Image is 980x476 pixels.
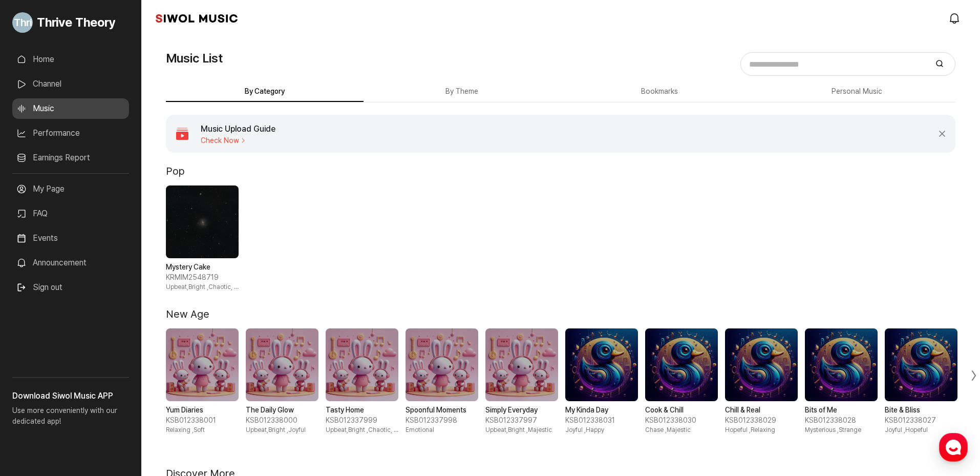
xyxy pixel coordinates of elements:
[12,179,129,199] a: My Page
[885,328,957,434] div: 10 / 10
[406,426,478,434] span: Emotional
[485,426,558,434] span: Upbeat,Bright , Majestic
[166,308,209,320] h2: New Age
[744,57,927,72] input: Search for music
[246,426,318,434] span: Upbeat,Bright , Joyful
[945,8,966,29] a: modal.notifications
[725,416,798,426] span: KSB012338029
[645,328,718,434] div: 7 / 10
[166,115,929,153] a: Music Upload Guide Check Now
[166,82,364,102] button: By Category
[937,129,947,139] button: Close Banner
[885,405,957,416] strong: Bite & Bliss
[485,328,558,434] div: 5 / 10
[166,328,239,434] div: 1 / 10
[166,283,239,292] span: Upbeat,Bright , Chaotic, Excited
[166,165,185,177] h2: Pop
[166,273,239,283] span: KRMIM2548719
[174,126,190,142] img: 아이콘
[955,317,980,434] div: Next slide
[885,426,957,434] span: Joyful , Hopeful
[201,123,275,135] h4: Music Upload Guide
[565,405,638,416] strong: My Kinda Day
[805,328,878,434] div: 9 / 10
[364,82,561,102] button: By Theme
[326,405,398,416] strong: Tasty Home
[152,340,177,348] span: Settings
[12,148,129,168] a: Earnings Report
[565,328,638,434] div: 6 / 10
[725,328,798,434] div: 8 / 10
[406,405,478,416] strong: Spoonful Moments
[805,405,878,416] strong: Bits of Me
[12,228,129,249] a: Events
[166,416,239,426] span: KSB012338001
[326,426,398,434] span: Upbeat,Bright , Chaotic, Excited
[12,203,129,224] a: FAQ
[565,426,638,434] span: Joyful , Happy
[406,328,478,434] div: 4 / 10
[37,13,115,32] span: Thrive Theory
[561,82,758,102] button: Bookmarks
[26,340,44,348] span: Home
[166,405,239,416] strong: Yum Diaries
[166,185,239,292] div: 1 / 1
[166,49,223,68] h1: Music List
[645,416,718,426] span: KSB012338030
[326,416,398,426] span: KSB012337999
[12,402,129,435] p: Use more conveniently with our dedicated app!
[885,416,957,426] span: KSB012338027
[166,426,239,434] span: Relaxing , Soft
[645,405,718,416] strong: Cook & Chill
[201,136,275,144] span: Check Now
[485,416,558,426] span: KSB012337997
[12,277,67,298] button: Sign out
[12,49,129,70] a: Home
[12,123,129,143] a: Performance
[725,405,798,416] strong: Chill & Real
[12,390,129,402] h3: Download Siwol Music APP
[645,426,718,434] span: Chase , Majestic
[406,416,478,426] span: KSB012337998
[68,325,132,350] a: Messages
[12,74,129,94] a: Channel
[12,98,129,119] a: Music
[326,328,398,434] div: 3 / 10
[12,8,129,37] a: Go to My Profile
[565,416,638,426] span: KSB012338031
[3,325,68,350] a: Home
[166,262,239,273] strong: Mystery Cake
[758,82,956,102] button: Personal Music
[85,341,115,349] span: Messages
[246,328,318,434] div: 2 / 10
[12,253,129,273] a: Announcement
[725,426,798,434] span: Hopeful , Relaxing
[805,416,878,426] span: KSB012338028
[246,416,318,426] span: KSB012338000
[132,325,197,350] a: Settings
[485,405,558,416] strong: Simply Everyday
[805,426,878,434] span: Mysterious , Strange
[246,405,318,416] strong: The Daily Glow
